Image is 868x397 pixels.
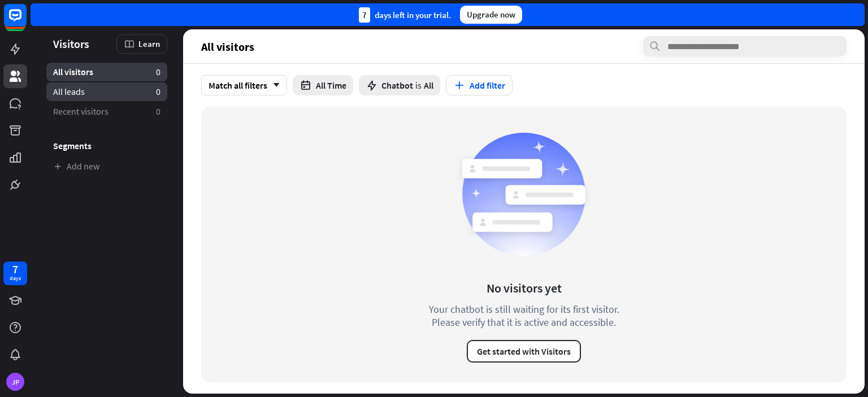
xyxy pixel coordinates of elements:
[460,6,522,24] div: Upgrade now
[359,7,370,23] div: 7
[138,38,160,49] span: Learn
[156,106,160,117] aside: 0
[6,373,24,391] div: JP
[267,82,280,89] i: arrow_down
[359,7,451,23] div: days left in your trial.
[53,66,93,78] span: All visitors
[9,5,43,38] button: Open LiveChat chat widget
[467,340,581,363] button: Get started with Visitors
[201,40,254,53] span: All visitors
[415,80,422,91] span: is
[156,66,160,78] aside: 0
[53,106,108,117] span: Recent visitors
[46,140,167,151] h3: Segments
[408,303,640,329] div: Your chatbot is still waiting for its first visitor. Please verify that it is active and accessible.
[156,86,160,98] aside: 0
[53,86,85,98] span: All leads
[446,75,513,95] button: Add filter
[424,80,433,91] span: All
[12,264,18,274] div: 7
[46,82,167,101] a: All leads 0
[46,157,167,176] a: Add new
[3,261,27,285] a: 7 days
[293,75,353,95] button: All Time
[487,280,562,296] div: No visitors yet
[201,75,287,95] div: Match all filters
[10,274,21,282] div: days
[53,37,89,50] span: Visitors
[46,102,167,121] a: Recent visitors 0
[381,80,413,91] span: Chatbot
